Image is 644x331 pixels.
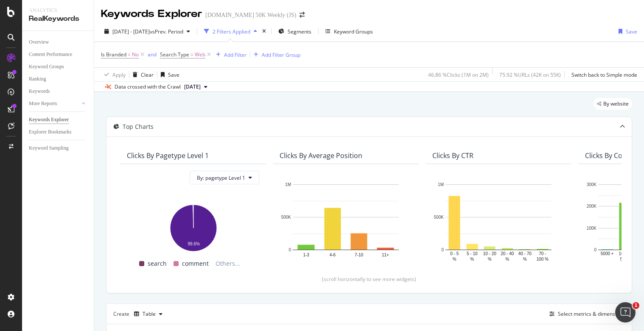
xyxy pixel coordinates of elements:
svg: A chart. [127,200,259,252]
div: Overview [29,38,49,47]
div: Keywords [29,87,50,96]
div: Analytics [29,7,87,14]
div: and [148,51,157,58]
span: Segments [288,28,311,35]
div: Top Charts [123,122,154,131]
div: More Reports [29,99,57,108]
div: Create [113,307,166,321]
span: 1 [633,302,639,309]
div: Save [626,28,637,35]
div: 2 Filters Applied [213,28,250,35]
div: Apply [112,71,126,78]
span: Search Type [160,51,189,58]
text: 11+ [382,253,389,257]
div: Add Filter [224,51,246,58]
div: Ranking [29,75,46,83]
text: % [453,257,456,261]
span: = [128,51,131,58]
text: 5 - 10 [467,251,478,256]
text: 1M [285,182,291,187]
svg: A chart. [432,180,565,262]
div: (scroll horizontally to see more widgets) [117,275,622,283]
text: 300K [587,182,597,187]
text: % [505,257,509,261]
div: Clicks By Average Position [280,151,362,160]
div: Switch back to Simple mode [571,71,637,78]
button: [DATE] - [DATE]vsPrev. Period [101,25,193,38]
text: % [488,257,492,261]
span: vs Prev. Period [150,28,183,35]
div: RealKeywords [29,14,87,24]
a: Content Performance [29,50,88,59]
span: Web [195,49,205,61]
a: Keyword Groups [29,62,88,71]
div: Data crossed with the Crawl [115,83,181,91]
text: 0 - 5 [450,251,459,256]
div: Keyword Groups [334,28,373,35]
button: Keyword Groups [322,25,376,38]
text: 1000 - [619,251,631,256]
div: times [260,27,268,36]
div: Clicks By CTR [432,151,473,160]
text: 20 - 40 [501,251,514,256]
button: Add Filter [213,50,246,60]
button: and [148,50,157,58]
span: Others... [212,259,244,269]
span: No [132,49,139,61]
span: By website [603,101,629,106]
text: 200K [587,204,597,209]
button: Switch back to Simple mode [568,68,637,81]
text: 40 - 70 [518,251,532,256]
span: = [190,51,193,58]
text: 100 % [537,257,549,261]
div: 46.86 % Clicks ( 1M on 2M ) [428,71,489,78]
a: More Reports [29,99,79,108]
text: 4-6 [330,253,336,257]
div: Explorer Bookmarks [29,128,71,136]
div: Clear [141,71,154,78]
span: Is Branded [101,51,126,58]
text: 99.6% [188,242,199,247]
span: By: pagetype Level 1 [197,174,245,181]
div: Content Performance [29,50,72,59]
button: [DATE] [181,82,211,92]
text: 7-10 [355,253,363,257]
text: 0 [441,248,444,252]
div: Table [143,312,156,317]
div: 75.92 % URLs ( 42K on 55K ) [499,71,561,78]
div: Keyword Sampling [29,144,69,153]
text: % [470,257,474,261]
a: Explorer Bookmarks [29,128,88,136]
button: 2 Filters Applied [201,25,260,38]
span: comment [182,259,209,269]
button: Apply [101,68,126,81]
div: [DOMAIN_NAME] 50K Weekly (JS) [205,11,296,19]
div: Keyword Groups [29,62,64,71]
button: Select metrics & dimensions [546,309,625,319]
div: Keywords Explorer [101,7,202,21]
text: 500K [434,215,444,220]
svg: A chart. [280,180,412,262]
span: [DATE] - [DATE] [112,28,150,35]
div: Add Filter Group [262,51,300,58]
text: 10 - 20 [483,251,497,256]
a: Ranking [29,75,88,83]
button: Save [157,68,179,81]
a: Overview [29,38,88,47]
text: 5000 + [601,251,614,256]
div: legacy label [594,98,632,110]
div: Select metrics & dimensions [558,310,625,317]
text: 0 [288,248,291,252]
text: 1-3 [303,253,309,257]
div: Clicks By pagetype Level 1 [127,151,209,160]
a: Keyword Sampling [29,144,88,153]
iframe: Intercom live chat [615,302,636,323]
text: % [523,257,527,261]
button: Segments [275,25,315,38]
text: 70 - [539,251,546,256]
button: Table [131,307,166,321]
a: Keywords Explorer [29,115,88,124]
text: 100K [587,226,597,231]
